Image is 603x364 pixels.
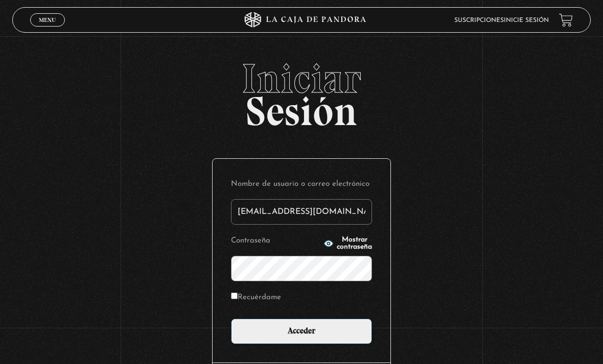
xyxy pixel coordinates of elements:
span: Mostrar contraseña [337,236,372,251]
a: Suscripciones [454,17,504,23]
span: Iniciar [12,58,591,99]
span: Menu [39,17,56,23]
h2: Sesión [12,58,591,124]
a: Inicie sesión [504,17,549,23]
input: Recuérdame [231,293,238,299]
span: Cerrar [36,26,60,33]
a: View your shopping cart [559,13,573,27]
label: Contraseña [231,234,320,248]
label: Nombre de usuario o correo electrónico [231,177,372,191]
button: Mostrar contraseña [323,236,372,251]
input: Acceder [231,319,372,344]
label: Recuérdame [231,290,281,304]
